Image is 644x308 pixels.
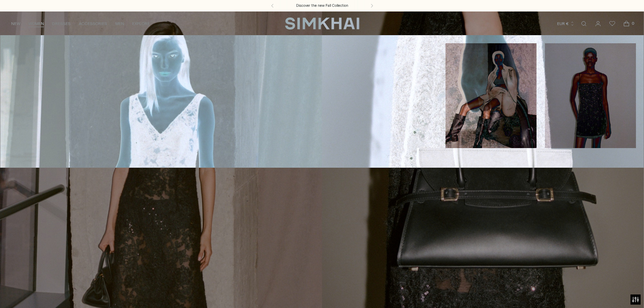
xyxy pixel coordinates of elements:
a: Go to the account page [591,17,605,30]
a: Wishlist [605,17,619,30]
a: SIMKHAI [285,17,359,30]
a: NEW [11,16,20,31]
span: 0 [630,20,636,26]
a: EXPLORE [132,16,150,31]
button: EUR € [557,16,575,31]
a: Discover the new Fall Collection [296,3,348,8]
a: DRESSES [52,16,71,31]
a: Open cart modal [620,17,633,30]
a: MEN [115,16,124,31]
a: WOMEN [28,16,44,31]
a: ACCESSORIES [79,16,107,31]
a: Open search modal [577,17,591,30]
